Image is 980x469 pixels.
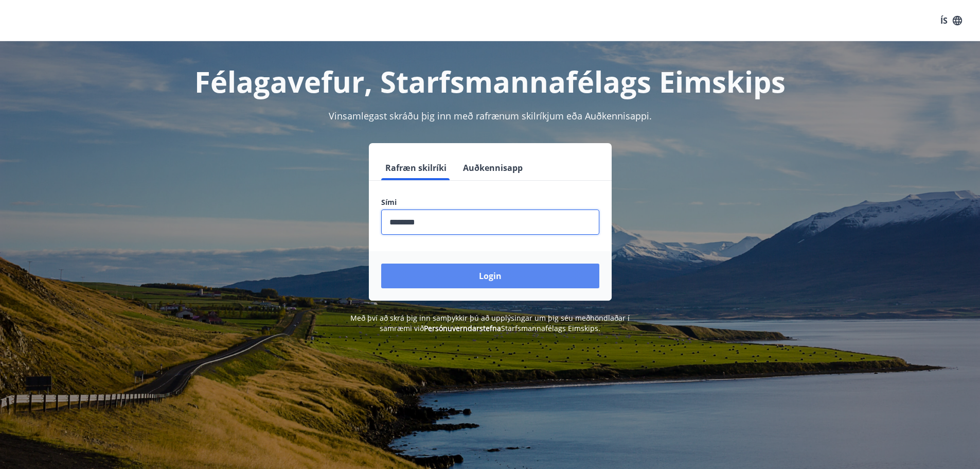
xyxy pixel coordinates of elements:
[329,110,652,122] span: Vinsamlegast skráðu þig inn með rafrænum skilríkjum eða Auðkennisappi.
[935,11,968,30] button: ÍS
[381,197,599,207] label: Sími
[424,323,501,333] a: Persónuverndarstefna
[381,264,599,288] button: Login
[459,155,527,180] button: Auðkennisapp
[350,313,630,333] span: Með því að skrá þig inn samþykkir þú að upplýsingar um þig séu meðhöndlaðar í samræmi við Starfsm...
[381,155,451,180] button: Rafræn skilríki
[132,62,848,101] h1: Félagavefur, Starfsmannafélags Eimskips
